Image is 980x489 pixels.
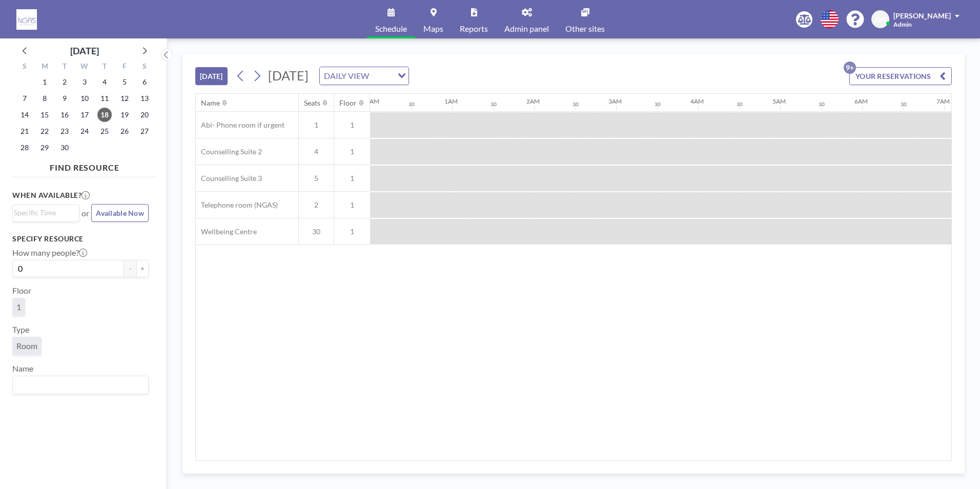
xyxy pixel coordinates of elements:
div: Seats [304,98,320,108]
div: Floor [339,98,357,108]
span: 5 [299,174,334,183]
span: Thursday, September 18, 2025 [97,108,112,122]
button: + [136,260,149,277]
h4: FIND RESOURCE [12,158,157,173]
button: Available Now [91,204,149,222]
span: 1 [16,302,21,312]
span: Other sites [565,25,605,33]
div: S [134,60,154,74]
label: Floor [12,286,31,296]
div: 30 [409,101,415,108]
div: W [75,60,95,74]
div: 5AM [772,97,786,105]
span: Maps [423,25,443,33]
span: Thursday, September 4, 2025 [97,75,112,89]
span: Tuesday, September 9, 2025 [57,91,72,106]
div: 30 [491,101,497,108]
div: 12AM [362,97,379,105]
span: Admin [893,21,912,28]
span: Counselling Suite 2 [196,147,262,156]
div: 30 [573,101,579,108]
h3: Specify resource [12,234,149,243]
span: Reports [460,25,488,33]
span: 1 [334,227,370,236]
span: Saturday, September 13, 2025 [137,91,152,106]
div: 3AM [608,97,622,105]
label: Name [12,363,33,374]
span: Wednesday, September 24, 2025 [77,124,92,138]
span: Sunday, September 7, 2025 [17,91,32,106]
span: Tuesday, September 2, 2025 [57,75,72,89]
button: - [124,260,136,277]
span: 1 [334,174,370,183]
span: Sunday, September 14, 2025 [17,108,32,122]
label: Type [12,324,29,335]
span: Thursday, September 11, 2025 [97,91,112,106]
p: 9+ [844,62,856,74]
span: 2 [299,200,334,210]
div: 7AM [936,97,950,105]
div: 30 [655,101,661,108]
span: 1 [334,120,370,130]
button: [DATE] [195,67,228,85]
div: 30 [819,101,825,108]
span: Friday, September 26, 2025 [117,124,132,138]
input: Search for option [372,69,392,83]
div: 1AM [444,97,458,105]
span: or [81,208,89,218]
span: DAILY VIEW [322,69,371,83]
span: Monday, September 8, 2025 [37,91,52,106]
span: Counselling Suite 3 [196,174,262,183]
span: Abi- Phone room if urgent [196,120,284,130]
span: Room [16,341,37,351]
button: YOUR RESERVATIONS9+ [849,67,952,85]
input: Search for option [14,207,73,218]
span: Telephone room (NGAS) [196,200,278,210]
span: Tuesday, September 23, 2025 [57,124,72,138]
span: Friday, September 12, 2025 [117,91,132,106]
div: 4AM [690,97,704,105]
span: Monday, September 22, 2025 [37,124,52,138]
span: Schedule [375,25,407,33]
span: [DATE] [268,68,309,83]
span: Friday, September 5, 2025 [117,75,132,89]
span: Wednesday, September 3, 2025 [77,75,92,89]
img: organization-logo [16,9,37,30]
span: Admin panel [504,25,549,33]
span: 1 [299,120,334,130]
span: Available Now [96,209,144,217]
div: M [35,60,55,74]
span: 1 [334,147,370,156]
span: Monday, September 29, 2025 [37,140,52,155]
div: [DATE] [70,44,99,58]
span: 1 [334,200,370,210]
div: Name [201,98,220,108]
label: How many people? [12,248,87,258]
span: Saturday, September 6, 2025 [137,75,152,89]
span: Saturday, September 20, 2025 [137,108,152,122]
div: 30 [901,101,907,108]
span: Wellbeing Centre [196,227,257,236]
span: Sunday, September 28, 2025 [17,140,32,155]
span: [PERSON_NAME] [893,11,951,20]
span: Monday, September 15, 2025 [37,108,52,122]
span: Sunday, September 21, 2025 [17,124,32,138]
div: 2AM [526,97,540,105]
div: T [55,60,75,74]
div: Search for option [13,205,79,220]
span: Wednesday, September 10, 2025 [77,91,92,106]
span: 4 [299,147,334,156]
span: Monday, September 1, 2025 [37,75,52,89]
span: Thursday, September 25, 2025 [97,124,112,138]
div: T [94,60,114,74]
span: Saturday, September 27, 2025 [137,124,152,138]
div: Search for option [320,67,409,85]
span: AW [874,15,887,24]
div: Search for option [13,376,148,394]
input: Search for option [14,378,142,392]
div: 6AM [854,97,868,105]
span: Friday, September 19, 2025 [117,108,132,122]
div: F [114,60,134,74]
span: Wednesday, September 17, 2025 [77,108,92,122]
div: 30 [737,101,743,108]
